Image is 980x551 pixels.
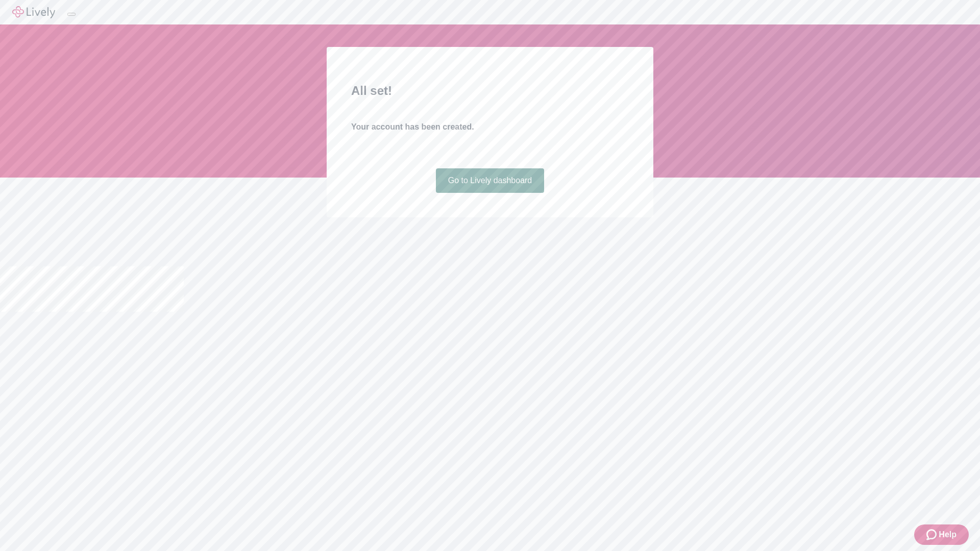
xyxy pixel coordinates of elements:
[436,168,545,193] a: Go to Lively dashboard
[939,529,957,541] span: Help
[351,121,629,133] h4: Your account has been created.
[926,529,939,541] svg: Zendesk support icon
[351,82,629,100] h2: All set!
[67,13,76,16] button: Log out
[12,6,55,18] img: Lively
[914,524,969,545] button: Zendesk support iconHelp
